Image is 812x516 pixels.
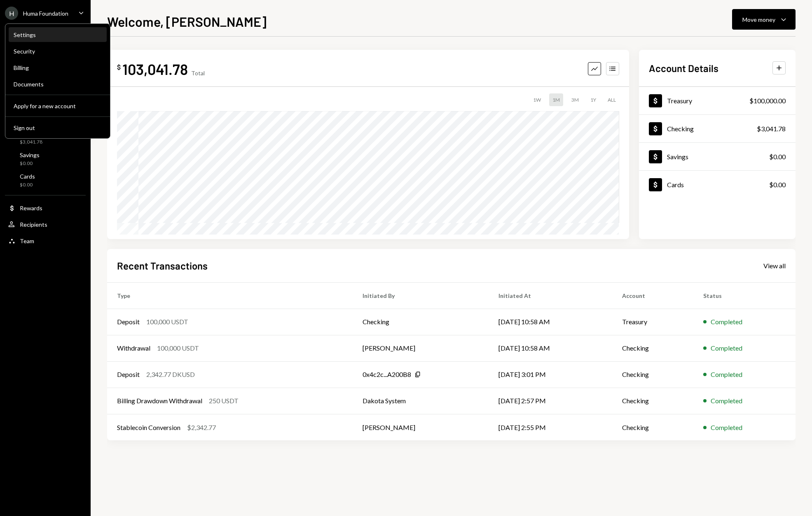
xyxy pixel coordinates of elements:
a: Recipients [5,217,86,232]
a: Settings [9,27,107,42]
td: [DATE] 2:55 PM [489,414,613,440]
div: $ [117,63,121,71]
th: Status [693,282,796,309]
td: [DATE] 10:58 AM [489,335,613,361]
div: Completed [711,343,742,353]
div: Documents [14,81,102,88]
a: Documents [9,77,107,91]
td: Checking [612,335,693,361]
a: Billing [9,60,107,75]
div: $0.00 [769,152,786,162]
a: View all [763,261,786,270]
td: [DATE] 10:58 AM [489,309,613,335]
td: [PERSON_NAME] [353,414,489,440]
div: Sign out [14,124,102,131]
button: Sign out [9,121,107,135]
td: Checking [612,388,693,414]
div: Checking [667,125,694,132]
td: Dakota System [353,388,489,414]
div: 3M [568,93,582,106]
div: Settings [14,31,102,38]
div: $2,342.77 [187,423,216,432]
a: Savings$0.00 [639,143,796,170]
td: Checking [612,414,693,440]
a: Security [9,44,107,58]
div: 103,041.78 [122,60,188,78]
div: Stablecoin Conversion [117,423,180,432]
td: Checking [353,309,489,335]
a: Team [5,233,86,248]
th: Account [612,282,693,309]
div: Billing [14,64,102,71]
div: H [5,7,18,20]
th: Initiated At [489,282,613,309]
div: Savings [667,153,688,160]
a: Checking$3,041.78 [639,115,796,142]
div: Completed [711,370,742,379]
div: Move money [742,15,775,24]
button: Apply for a new account [9,99,107,114]
th: Initiated By [353,282,489,309]
div: Security [14,48,102,55]
td: Treasury [612,309,693,335]
div: Cards [667,181,684,188]
a: Rewards [5,200,86,215]
div: $0.00 [769,180,786,190]
div: Deposit [117,370,140,379]
div: ALL [604,93,619,106]
div: Withdrawal [117,343,150,353]
button: Move money [732,9,796,30]
div: Deposit [117,317,140,327]
div: $3,041.78 [757,124,786,134]
td: [PERSON_NAME] [353,335,489,361]
div: 250 USDT [209,396,239,406]
div: View all [763,262,786,270]
td: [DATE] 2:57 PM [489,388,613,414]
div: Recipients [20,221,47,228]
div: 1M [549,93,563,106]
div: Total [191,70,205,77]
div: 100,000 USDT [157,343,199,353]
div: Apply for a new account [14,102,102,109]
div: Treasury [667,97,692,105]
td: [DATE] 3:01 PM [489,361,613,388]
div: Savings [20,151,40,158]
h2: Account Details [649,61,718,75]
div: Completed [711,396,742,406]
div: 1W [530,93,544,106]
a: Cards$0.00 [5,170,86,190]
div: $0.00 [20,160,40,167]
div: Huma Foundation [23,10,68,17]
div: 0x4c2c...A200B8 [363,370,411,379]
div: Billing Drawdown Withdrawal [117,396,202,406]
div: $3,041.78 [20,139,44,146]
div: Completed [711,423,742,432]
div: Rewards [20,205,42,212]
div: $0.00 [20,181,35,188]
h2: Recent Transactions [117,259,208,272]
div: Cards [20,173,35,180]
div: $100,000.00 [749,96,786,106]
div: 100,000 USDT [146,317,188,327]
a: Cards$0.00 [639,171,796,198]
div: 1Y [587,93,599,106]
div: Team [20,237,34,244]
td: Checking [612,361,693,388]
h1: Welcome, [PERSON_NAME] [107,13,267,30]
div: Completed [711,317,742,327]
div: 2,342.77 DKUSD [146,370,195,379]
th: Type [107,282,353,309]
a: Savings$0.00 [5,149,86,169]
a: Treasury$100,000.00 [639,87,796,114]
